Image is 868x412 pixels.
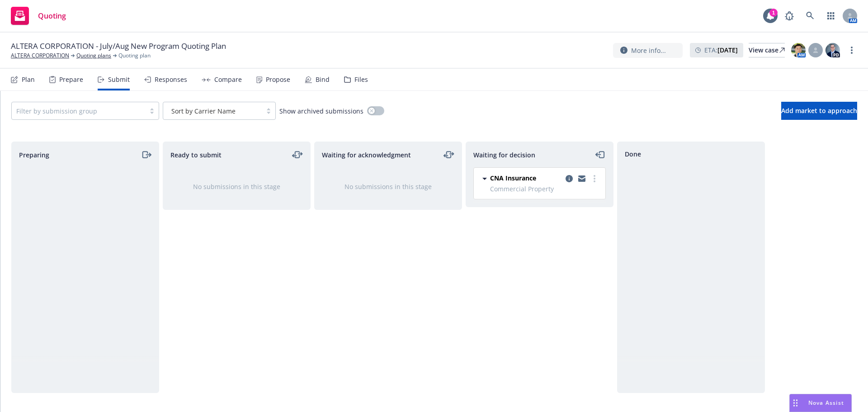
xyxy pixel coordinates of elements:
a: more [846,45,857,56]
div: No submissions in this stage [178,182,296,191]
a: moveLeftRight [443,149,454,160]
span: Waiting for acknowledgment [322,150,411,160]
img: photo [791,43,806,57]
span: Preparing [19,150,49,160]
span: ETA : [704,45,738,55]
div: Bind [316,76,330,83]
a: ALTERA CORPORATION [11,52,69,60]
span: Done [625,149,641,159]
span: Show archived submissions [279,106,363,116]
div: Files [354,76,368,83]
div: Prepare [59,76,83,83]
a: more [589,173,600,184]
div: Compare [214,76,242,83]
a: Report a Bug [780,7,798,25]
span: Ready to submit [170,150,222,160]
a: Quoting plans [76,52,111,60]
strong: [DATE] [717,46,738,54]
a: Quoting [7,3,70,28]
div: No submissions in this stage [329,182,447,191]
button: More info... [613,43,683,58]
div: 1 [769,9,778,17]
span: CNA Insurance [490,173,536,183]
div: Submit [108,76,130,83]
a: moveLeft [595,149,606,160]
a: copy logging email [576,173,587,184]
a: Search [801,7,819,25]
span: ALTERA CORPORATION - July/Aug New Program Quoting Plan [11,41,226,52]
img: photo [826,43,840,57]
div: Drag to move [790,394,801,412]
a: copy logging email [564,173,575,184]
span: Add market to approach [781,106,857,115]
a: moveLeftRight [292,149,303,160]
div: View case [749,43,785,57]
span: Waiting for decision [473,150,535,160]
span: Commercial Property [490,184,600,194]
span: Quoting plan [118,52,151,60]
a: Switch app [822,7,840,25]
div: Responses [155,76,187,83]
div: Plan [22,76,35,83]
a: moveRight [141,149,151,160]
button: Add market to approach [781,102,857,120]
a: View case [749,43,785,57]
span: Nova Assist [808,399,844,407]
span: More info... [631,46,666,55]
span: Quoting [38,12,66,19]
div: Propose [266,76,290,83]
span: Sort by Carrier Name [171,106,236,116]
button: Nova Assist [789,394,852,412]
span: Sort by Carrier Name [168,106,257,116]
